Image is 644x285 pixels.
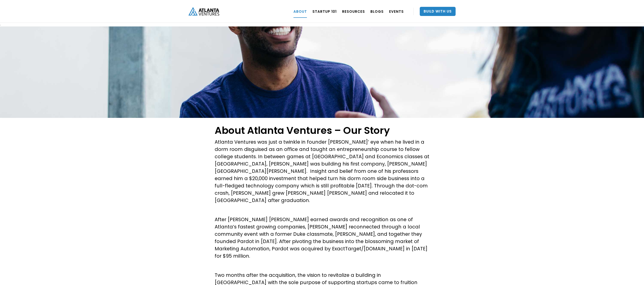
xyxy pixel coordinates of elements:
a: Startup 101 [312,5,337,18]
p: After [PERSON_NAME] [PERSON_NAME] earned awards and recognition as one of Atlanta’s fastest growi... [215,216,429,260]
a: RESOURCES [342,5,365,18]
a: Build With Us [420,7,456,16]
h1: About Atlanta Ventures – Our Story [215,125,429,136]
a: EVENTS [389,5,404,18]
a: BLOGS [370,5,384,18]
a: ABOUT [293,5,307,18]
p: Atlanta Ventures was just a twinkle in founder [PERSON_NAME]’ eye when he lived in a dorm room di... [215,138,429,204]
